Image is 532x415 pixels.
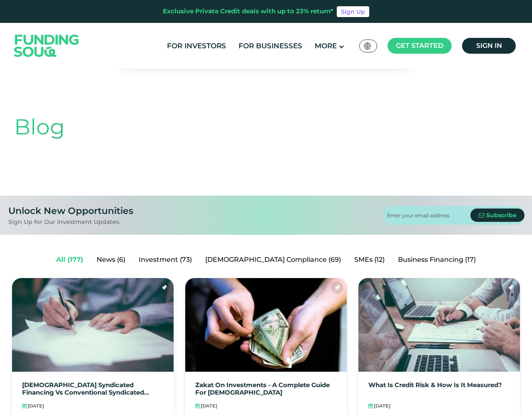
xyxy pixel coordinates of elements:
[374,403,390,409] span: [DATE]
[348,251,391,268] a: SMEs (12)
[364,42,371,50] img: SA Flag
[12,278,174,372] img: Islamic Syndicated financing Vs Conventional Syndicated financing
[462,38,516,54] a: Sign in
[391,251,482,268] a: Business Financing (17)
[27,403,44,409] span: [DATE]
[315,42,337,50] span: More
[8,218,133,226] div: Sign Up for Our Investment Updates.
[201,403,217,409] span: [DATE]
[22,382,164,396] a: [DEMOGRAPHIC_DATA] Syndicated financing Vs Conventional Syndicated financing
[199,251,348,268] a: [DEMOGRAPHIC_DATA] Compliance (69)
[8,204,133,218] div: Unlock New Opportunities
[470,209,525,222] button: Subscribe
[195,382,337,396] a: Zakat on Investments - A complete guide for [DEMOGRAPHIC_DATA]
[6,25,87,67] img: Logo
[236,39,304,53] a: For Businesses
[396,42,443,50] span: Get started
[50,251,90,268] a: All (177)
[165,39,228,53] a: For Investors
[368,382,502,396] a: What Is Credit Risk & How Is It Measured?
[486,211,517,219] span: Subscribe
[163,7,333,16] div: Exclusive Private Credit deals with up to 23% return*
[476,42,502,50] span: Sign in
[132,251,199,268] a: Investment (73)
[387,206,470,225] input: Enter your email address
[337,6,369,17] a: Sign Up
[90,251,132,268] a: News (6)
[358,278,520,372] img: What Is Credit Risk & How Is It Measured?
[185,278,347,372] img: Zakat on Investments
[14,114,518,140] h1: Blog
